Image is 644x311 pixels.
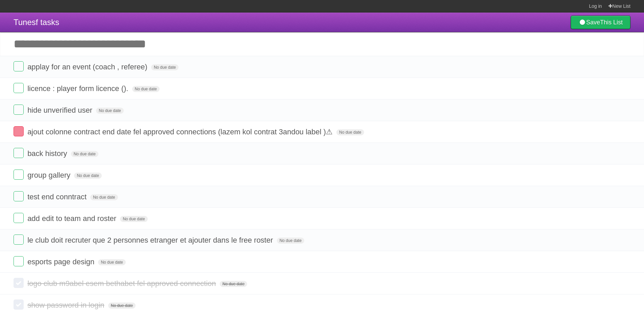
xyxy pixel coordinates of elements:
label: Done [14,235,24,245]
span: applay for an event (coach , referee) [27,63,149,71]
span: No due date [220,281,247,287]
span: No due date [90,194,118,200]
label: Done [14,278,24,288]
span: No due date [132,86,160,92]
span: esports page design [27,258,96,266]
b: This List [600,19,623,26]
span: No due date [277,238,304,244]
span: No due date [120,216,147,222]
span: le club doit recruter que 2 personnes etranger et ajouter dans le free roster [27,236,275,244]
span: test end conntract [27,193,88,201]
span: ajout colonne contract end date fel approved connections (lazem kol contrat 3andou label )⚠ [27,128,334,136]
label: Done [14,148,24,158]
span: No due date [71,151,98,157]
a: SaveThis List [571,16,630,29]
label: Done [14,126,24,136]
label: Done [14,170,24,180]
label: Done [14,256,24,266]
span: No due date [336,129,364,135]
span: No due date [74,173,101,179]
span: back history [27,149,69,158]
span: hide unverified user [27,106,94,114]
label: Done [14,213,24,223]
span: group gallery [27,171,72,179]
label: Done [14,83,24,93]
span: No due date [98,259,125,265]
span: No due date [151,64,178,70]
span: show password in login [27,301,106,309]
span: No due date [108,303,136,309]
span: licence : player form licence (). [27,84,130,93]
span: logo club m9abel esem bethabet fel approved connection [27,279,218,288]
span: No due date [96,108,123,114]
span: add edit to team and roster [27,214,118,223]
label: Done [14,61,24,71]
label: Done [14,105,24,115]
label: Done [14,191,24,201]
span: Tunesf tasks [14,18,59,27]
label: Done [14,299,24,310]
